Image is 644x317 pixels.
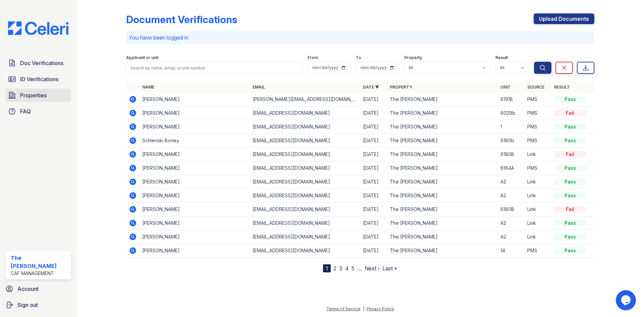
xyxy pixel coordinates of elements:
td: [PERSON_NAME][EMAIL_ADDRESS][DOMAIN_NAME] [250,93,360,106]
div: Fail [554,110,586,116]
a: Next › [365,265,380,272]
span: … [357,264,362,272]
td: [EMAIL_ADDRESS][DOMAIN_NAME] [250,230,360,244]
td: [DATE] [360,120,387,134]
a: Source [527,85,544,90]
a: 5 [352,265,355,272]
td: The [PERSON_NAME] [387,106,497,120]
td: The [PERSON_NAME] [387,216,497,230]
td: [DATE] [360,175,387,189]
a: Terms of Service [326,306,361,311]
p: You have been logged in [129,34,592,42]
td: The [PERSON_NAME] [387,244,497,258]
label: Applicant or unit [126,55,158,60]
div: | [363,306,364,311]
td: 6191B [498,93,525,106]
td: [PERSON_NAME] [140,203,250,216]
td: [DATE] [360,216,387,230]
a: Last » [382,265,397,272]
td: The [PERSON_NAME] [387,189,497,203]
td: [EMAIL_ADDRESS][DOMAIN_NAME] [250,175,360,189]
a: 3 [339,265,342,272]
span: Doc Verifications [20,59,63,67]
div: Pass [554,178,586,185]
td: [PERSON_NAME] [140,93,250,106]
label: To [356,55,361,60]
div: CAF Management [11,270,68,277]
div: Pass [554,247,586,254]
td: The [PERSON_NAME] [387,148,497,161]
td: 6180B [498,148,525,161]
input: Search by name, email, or unit number [126,62,302,74]
td: 6029b [498,106,525,120]
td: [PERSON_NAME] [140,161,250,175]
label: Property [404,55,422,60]
div: 1 [323,264,331,272]
a: 2 [333,265,336,272]
td: [EMAIL_ADDRESS][DOMAIN_NAME] [250,203,360,216]
td: 14 [498,244,525,258]
td: [PERSON_NAME] [140,148,250,161]
iframe: chat widget [616,290,637,310]
td: 6180B [498,203,525,216]
td: [PERSON_NAME] [140,216,250,230]
td: PMS [525,106,551,120]
td: [PERSON_NAME] [140,175,250,189]
td: [EMAIL_ADDRESS][DOMAIN_NAME] [250,244,360,258]
td: PMS [525,134,551,148]
td: 6164A [498,161,525,175]
td: The [PERSON_NAME] [387,175,497,189]
label: Result [495,55,508,60]
a: Properties [5,89,71,102]
a: Sign out [3,298,74,312]
div: Pass [554,123,586,130]
td: Link [525,230,551,244]
span: FAQ [20,107,31,115]
div: Pass [554,96,586,103]
td: [PERSON_NAME] [140,106,250,120]
a: Account [3,282,74,296]
img: CE_Logo_Blue-a8612792a0a2168367f1c8372b55b34899dd931a85d93a1a3d3e32e68fde9ad4.png [3,21,74,35]
span: ID Verifications [20,75,58,83]
td: The [PERSON_NAME] [387,120,497,134]
td: [EMAIL_ADDRESS][DOMAIN_NAME] [250,216,360,230]
td: [EMAIL_ADDRESS][DOMAIN_NAME] [250,161,360,175]
a: Unit [500,85,511,90]
td: [EMAIL_ADDRESS][DOMAIN_NAME] [250,189,360,203]
td: [PERSON_NAME] [140,244,250,258]
td: [DATE] [360,93,387,106]
div: Pass [554,165,586,171]
td: Link [525,175,551,189]
a: FAQ [5,105,71,118]
span: Sign out [17,301,38,309]
td: The [PERSON_NAME] [387,230,497,244]
td: [DATE] [360,230,387,244]
a: Property [390,85,412,90]
a: Result [554,85,570,90]
a: Upload Documents [534,13,594,24]
td: The [PERSON_NAME] [387,93,497,106]
div: Document Verifications [126,13,237,25]
div: Fail [554,151,586,158]
label: From [308,55,318,60]
td: Schlenski Boney [140,134,250,148]
td: [EMAIL_ADDRESS][DOMAIN_NAME] [250,148,360,161]
td: Link [525,148,551,161]
td: A2 [498,175,525,189]
a: 4 [345,265,349,272]
a: ID Verifications [5,72,71,86]
td: [DATE] [360,244,387,258]
span: Properties [20,91,47,99]
a: Privacy Policy [367,306,394,311]
td: PMS [525,93,551,106]
a: Doc Verifications [5,56,71,70]
div: The [PERSON_NAME] [11,254,68,270]
td: The [PERSON_NAME] [387,161,497,175]
td: Link [525,203,551,216]
span: Account [17,285,39,293]
td: 6180b [498,134,525,148]
div: Pass [554,233,586,240]
td: [DATE] [360,148,387,161]
td: [DATE] [360,134,387,148]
